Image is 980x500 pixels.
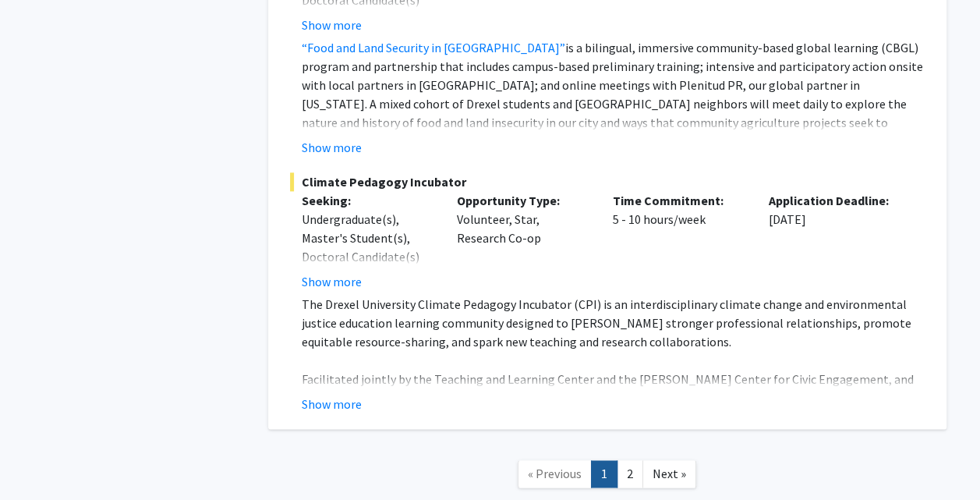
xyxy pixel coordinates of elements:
[518,460,592,488] a: Previous Page
[302,295,925,351] p: The Drexel University Climate Pedagogy Incubator (CPI) is an interdisciplinary climate change and...
[528,466,582,481] span: « Previous
[601,191,757,291] div: 5 - 10 hours/week
[302,138,362,157] button: Show more
[591,460,617,488] a: 1
[302,210,434,303] div: Undergraduate(s), Master's Student(s), Doctoral Candidate(s) (PhD, MD, DMD, PharmD, etc.)
[302,40,565,55] a: “Food and Land Security in [GEOGRAPHIC_DATA]”
[457,191,589,210] p: Opportunity Type:
[302,38,925,151] p: is a bilingual, immersive community-based global learning (CBGL) program and partnership that inc...
[445,191,601,291] div: Volunteer, Star, Research Co-op
[302,370,925,463] p: Facilitated jointly by the Teaching and Learning Center and the [PERSON_NAME] Center for Civic En...
[613,191,745,210] p: Time Commitment:
[617,460,643,488] a: 2
[302,16,362,34] button: Show more
[290,172,925,191] span: Climate Pedagogy Incubator
[12,430,66,488] iframe: Chat
[642,460,696,488] a: Next
[302,395,362,413] button: Show more
[653,466,686,481] span: Next »
[302,191,434,210] p: Seeking:
[769,191,901,210] p: Application Deadline:
[302,272,362,291] button: Show more
[757,191,913,291] div: [DATE]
